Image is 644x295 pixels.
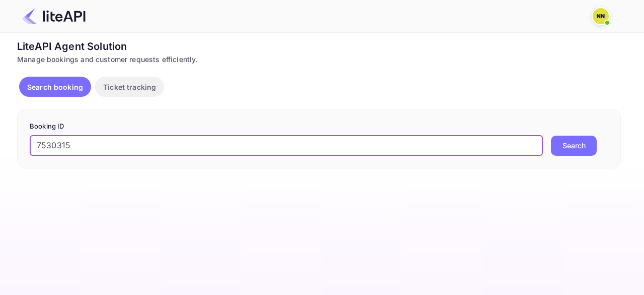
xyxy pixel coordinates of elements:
p: Ticket tracking [103,82,156,92]
p: Booking ID [30,122,608,132]
img: N/A N/A [593,8,609,24]
div: LiteAPI Agent Solution [17,39,621,54]
img: LiteAPI Logo [22,8,86,24]
p: Search booking [27,82,83,92]
input: Enter Booking ID (e.g., 63782194) [30,136,543,156]
div: Manage bookings and customer requests efficiently. [17,54,621,65]
button: Search [551,136,597,156]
